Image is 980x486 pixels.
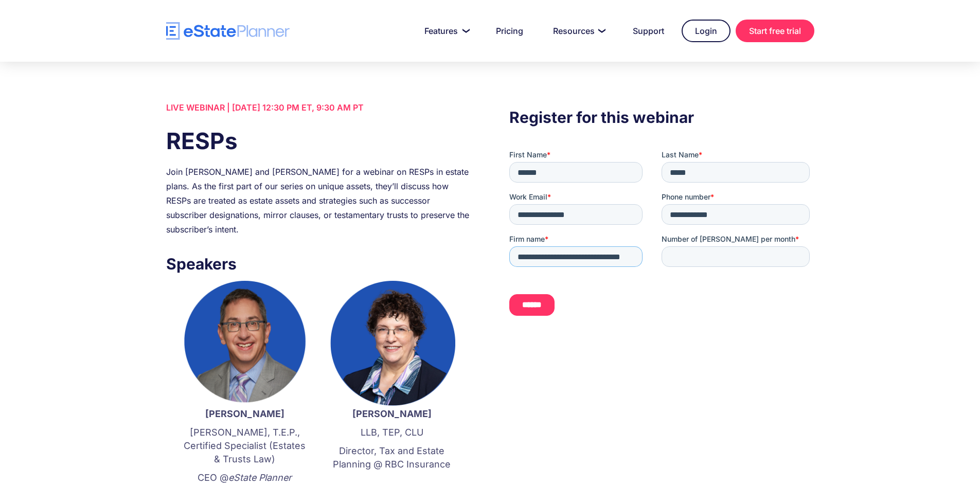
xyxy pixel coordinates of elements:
[509,150,814,334] iframe: Form 0
[166,100,471,115] div: LIVE WEBINAR | [DATE] 12:30 PM ET, 9:30 AM PT
[484,21,536,41] a: Pricing
[509,105,814,129] h3: Register for this webinar
[166,125,471,157] h1: RESPs
[166,165,471,237] div: Join [PERSON_NAME] and [PERSON_NAME] for a webinar on RESPs in estate plans. As the first part of...
[352,408,432,419] strong: [PERSON_NAME]
[166,252,471,276] h3: Speakers
[228,472,292,483] em: eState Planner
[412,21,478,41] a: Features
[736,20,814,42] a: Start free trial
[166,22,290,40] a: home
[541,21,615,41] a: Resources
[329,444,455,471] p: Director, Tax and Estate Planning @ RBC Insurance
[182,426,308,466] p: [PERSON_NAME], T.E.P., Certified Specialist (Estates & Trusts Law)
[682,20,730,42] a: Login
[329,426,455,439] p: LLB, TEP, CLU
[205,408,284,419] strong: [PERSON_NAME]
[182,471,308,484] p: CEO @
[620,21,676,41] a: Support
